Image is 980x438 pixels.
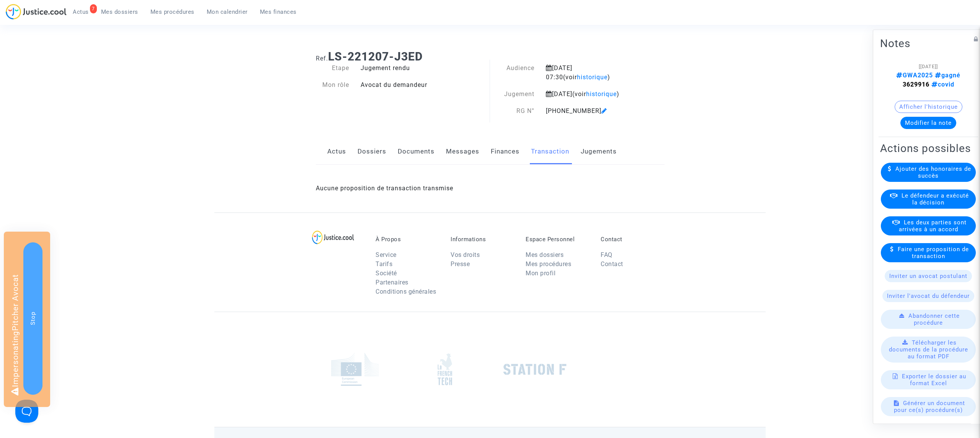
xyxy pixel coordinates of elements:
span: gagné [933,72,960,79]
button: Modifier la note [900,117,956,129]
p: Informations [451,236,514,243]
a: Actus [327,139,346,164]
a: FAQ [601,251,612,258]
strong: 3629916 [903,81,929,88]
h2: Actions possibles [880,142,977,155]
img: europe_commision.png [331,353,379,386]
div: Audience [490,64,540,82]
p: Contact [601,236,664,243]
span: historique [586,90,617,98]
img: jc-logo.svg [6,4,67,20]
a: Dossiers [358,139,386,164]
a: Finances [491,139,519,164]
div: Jugement [490,90,540,99]
span: Inviter un avocat postulant [889,273,967,279]
a: Jugements [581,139,617,164]
span: Télécharger les documents de la procédure au format PDF [889,339,968,360]
span: Aucune proposition de transaction transmise [316,185,453,192]
span: Actus [73,8,89,15]
a: Mes dossiers [526,251,563,258]
a: Tarifs [376,260,392,268]
span: Mon calendrier [207,8,248,15]
button: Afficher l'historique [895,101,962,113]
a: Mon calendrier [201,6,254,18]
a: Vos droits [451,251,480,258]
a: Presse [451,260,470,268]
span: Le défendeur a exécuté la décision [902,192,969,206]
p: À Propos [376,236,439,243]
span: covid [929,81,954,88]
div: [DATE] [540,90,640,99]
b: LS-221207-J3ED [328,50,423,63]
span: Faire une proposition de transaction [898,246,969,260]
span: Ref. [316,55,328,62]
a: Service [376,251,397,258]
a: Contact [601,260,623,268]
span: Mes finances [260,8,297,15]
a: Mes finances [254,6,303,18]
a: Conditions générales [376,288,436,295]
a: Partenaires [376,279,408,286]
div: [PHONE_NUMBER] [540,106,640,116]
span: Générer un document pour ce(s) procédure(s) [894,400,965,413]
span: Stop [29,312,36,325]
div: [DATE] 07:30 [540,64,640,82]
span: [[DATE]] [919,64,938,69]
a: Société [376,270,397,277]
span: Les deux parties sont arrivées à un accord [899,219,967,233]
div: Impersonating [4,232,50,407]
span: historique [577,74,608,81]
span: Mes dossiers [101,8,138,15]
img: french_tech.png [438,353,452,386]
span: Mes procédures [150,8,194,15]
span: Exporter le dossier au format Excel [902,373,966,387]
a: 7Actus [67,6,95,18]
img: stationf.png [503,364,567,375]
iframe: Help Scout Beacon - Open [15,400,38,423]
span: (voir ) [563,74,610,81]
a: Mes procédures [526,260,571,268]
a: Mes dossiers [95,6,144,18]
div: Jugement rendu [355,64,490,73]
p: Espace Personnel [526,236,589,243]
div: Etape [310,64,355,73]
span: Inviter l'avocat du défendeur [887,293,970,299]
span: Abandonner cette procédure [908,312,960,326]
img: logo-lg.svg [312,230,354,244]
a: Transaction [531,139,569,164]
div: 7 [90,4,97,13]
a: Mes procédures [144,6,201,18]
span: (voir ) [572,90,619,98]
span: GWA2025 [896,72,933,79]
span: Ajouter des honoraires de succès [895,165,971,179]
h2: Notes [880,37,977,50]
div: RG N° [490,106,540,116]
a: Messages [446,139,479,164]
a: Documents [398,139,434,164]
button: Stop [23,242,42,395]
div: Mon rôle [310,80,355,90]
div: Avocat du demandeur [355,80,490,90]
a: Mon profil [526,270,555,277]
